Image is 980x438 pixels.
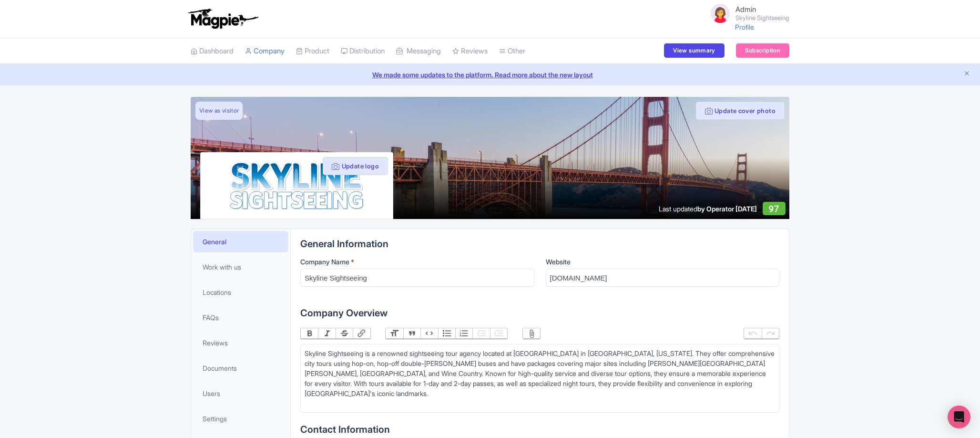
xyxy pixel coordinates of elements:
h2: General Information [300,239,779,249]
span: FAQs [203,313,219,323]
a: We made some updates to the platform. Read more about the new layout [6,70,974,80]
a: View as visitor [195,102,243,120]
small: Skyline Sightseeing [735,15,789,21]
span: Admin [735,5,756,14]
span: 97 [769,204,779,214]
button: Quote [403,328,420,339]
a: Locations [193,282,288,303]
button: Italic [318,328,335,339]
a: Reviews [193,332,288,354]
button: Link [353,328,370,339]
h2: Contact Information [300,424,779,435]
a: Product [296,38,329,64]
span: General [203,237,226,247]
button: Undo [744,328,761,339]
span: Documents [203,363,237,373]
img: v9macdflc9r4laaoy3gh.svg [220,160,373,211]
a: Reviews [452,38,488,64]
a: Other [499,38,525,64]
button: Increase Level [490,328,507,339]
div: Last updated [659,204,757,214]
span: Company Overview [300,307,388,319]
img: avatar_key_member-9c1dde93af8b07d7383eb8b5fb890c87.png [709,2,732,25]
a: Company [245,38,285,64]
a: Settings [193,408,288,429]
a: Subscription [736,43,789,58]
button: Update cover photo [696,102,785,120]
span: Settings [203,414,227,424]
button: Numbers [455,328,472,339]
button: Update logo [323,157,388,175]
span: Work with us [203,262,241,272]
a: Messaging [396,38,441,64]
a: Dashboard [191,38,234,64]
a: Distribution [341,38,385,64]
a: View summary [664,43,724,58]
a: Documents [193,357,288,379]
button: Bullets [438,328,455,339]
a: Admin Skyline Sightseeing [703,2,789,25]
button: Bold [301,328,318,339]
span: Website [546,258,571,266]
button: Heading [386,328,403,339]
a: Profile [735,23,754,31]
a: Users [193,383,288,404]
span: Company Name [300,258,349,266]
button: Strikethrough [336,328,353,339]
span: Users [203,388,220,398]
a: FAQs [193,307,288,328]
a: Work with us [193,256,288,278]
button: Redo [762,328,779,339]
span: by Operator [DATE] [697,205,757,213]
span: Locations [203,287,231,297]
img: logo-ab69f6fb50320c5b225c76a69d11143b.png [186,8,260,29]
a: General [193,231,288,252]
div: Skyline Sightseeing is a renowned sightseeing tour agency located at [GEOGRAPHIC_DATA] in [GEOGRA... [305,348,775,408]
div: Open Intercom Messenger [948,406,970,428]
span: Reviews [203,338,228,348]
button: Decrease Level [472,328,490,339]
button: Attach Files [523,328,540,339]
button: Close announcement [963,69,970,80]
button: Code [420,328,438,339]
